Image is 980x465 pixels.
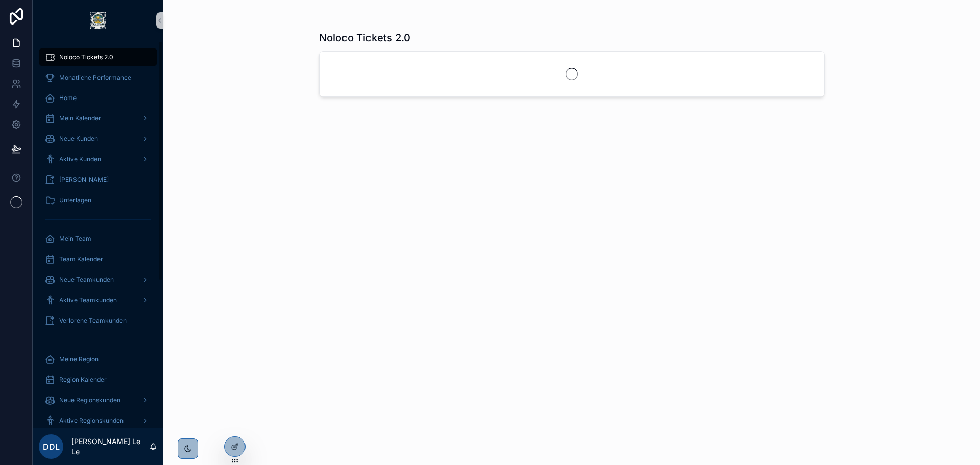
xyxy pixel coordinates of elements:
[39,89,157,107] a: Home
[39,371,157,389] a: Region Kalender
[39,230,157,248] a: Mein Team
[39,68,157,87] a: Monatliche Performance
[43,440,60,453] span: DDL
[59,396,120,404] span: Neue Regionskunden
[59,276,114,284] span: Neue Teamkunden
[39,191,157,209] a: Unterlagen
[39,170,157,189] a: [PERSON_NAME]
[39,411,157,430] a: Aktive Regionskunden
[59,235,91,243] span: Mein Team
[59,114,101,123] span: Mein Kalender
[39,291,157,309] a: Aktive Teamkunden
[319,31,410,45] h1: Noloco Tickets 2.0
[39,350,157,369] a: Meine Region
[39,130,157,148] a: Neue Kunden
[90,12,106,29] img: App logo
[39,150,157,168] a: Aktive Kunden
[39,48,157,66] a: Noloco Tickets 2.0
[39,271,157,289] a: Neue Teamkunden
[71,436,149,457] p: [PERSON_NAME] Le Le
[59,376,107,384] span: Region Kalender
[39,250,157,268] a: Team Kalender
[59,255,103,263] span: Team Kalender
[59,316,127,325] span: Verlorene Teamkunden
[59,176,109,184] span: [PERSON_NAME]
[59,74,131,82] span: Monatliche Performance
[39,391,157,409] a: Neue Regionskunden
[59,155,101,163] span: Aktive Kunden
[59,135,98,143] span: Neue Kunden
[59,417,124,425] span: Aktive Regionskunden
[59,53,113,61] span: Noloco Tickets 2.0
[59,355,99,363] span: Meine Region
[59,196,91,204] span: Unterlagen
[39,109,157,128] a: Mein Kalender
[59,94,77,102] span: Home
[59,296,117,304] span: Aktive Teamkunden
[39,311,157,330] a: Verlorene Teamkunden
[33,41,163,428] div: scrollable content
